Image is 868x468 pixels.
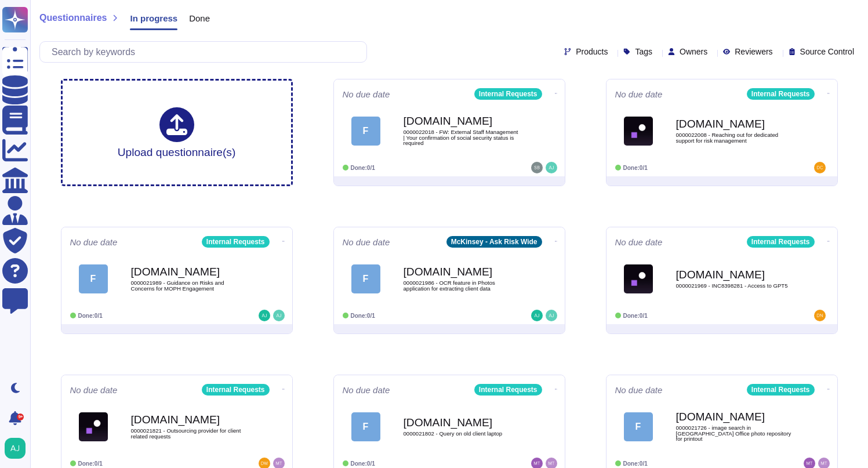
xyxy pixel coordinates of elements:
span: Tags [635,48,652,56]
img: Logo [79,412,108,441]
span: No due date [70,386,118,394]
img: user [814,162,826,173]
img: Logo [624,264,653,293]
b: [DOMAIN_NAME] [131,266,247,277]
span: No due date [343,386,390,394]
div: Internal Requests [474,88,542,100]
span: 0000021989 - Guidance on Risks and Concerns for MOPH Engagement [131,280,247,291]
b: [DOMAIN_NAME] [131,414,247,425]
div: Upload questionnaire(s) [118,107,236,158]
div: Internal Requests [747,384,815,396]
img: Logo [624,117,653,146]
div: F [79,264,108,293]
span: Owners [680,48,707,56]
span: Done: 0/1 [623,460,648,467]
img: user [273,310,285,321]
b: [DOMAIN_NAME] [404,115,520,126]
b: [DOMAIN_NAME] [676,411,792,422]
span: 0000021986 - OCR feature in Photos application for extracting client data [404,280,520,291]
span: Done: 0/1 [351,313,375,319]
div: McKinsey - Ask Risk Wide [446,236,542,248]
span: Done [189,14,210,23]
span: 0000022018 - FW: External Staff Management | Your confirmation of social security status is required [404,129,520,146]
img: user [5,438,26,459]
div: Internal Requests [202,384,270,396]
span: Done: 0/1 [351,460,375,467]
span: No due date [70,238,118,246]
span: 0000021821 - Outsourcing provider for client related requests [131,428,247,439]
span: 0000021969 - INC8398281 - Access to GPT5 [676,283,792,289]
div: Internal Requests [474,384,542,396]
div: F [351,264,380,293]
span: In progress [130,14,177,23]
span: Done: 0/1 [351,165,375,171]
span: Reviewers [735,48,772,56]
div: Internal Requests [202,236,270,248]
span: Source Control [800,48,854,56]
span: No due date [615,386,663,394]
span: Questionnaires [39,13,107,23]
div: F [351,412,380,441]
span: Products [576,48,608,56]
span: Done: 0/1 [623,313,648,319]
img: user [259,310,270,321]
span: 0000021726 - image search in [GEOGRAPHIC_DATA] Office photo repository for printout [676,425,792,442]
b: [DOMAIN_NAME] [676,118,792,129]
input: Search by keywords [46,42,366,62]
span: Done: 0/1 [78,313,103,319]
span: Done: 0/1 [623,165,648,171]
span: Done: 0/1 [78,460,103,467]
img: user [814,310,826,321]
b: [DOMAIN_NAME] [404,266,520,277]
span: No due date [615,90,663,99]
img: user [546,162,557,173]
b: [DOMAIN_NAME] [676,269,792,280]
div: Internal Requests [747,236,815,248]
img: user [546,310,557,321]
div: F [351,117,380,146]
span: No due date [343,238,390,246]
div: 9+ [17,413,24,420]
span: No due date [343,90,390,99]
img: user [531,310,543,321]
span: 0000021802 - Query on old client laptop [404,431,520,437]
img: user [531,162,543,173]
b: [DOMAIN_NAME] [404,417,520,428]
button: user [2,436,34,461]
div: F [624,412,653,441]
div: Internal Requests [747,88,815,100]
span: No due date [615,238,663,246]
span: 0000022008 - Reaching out for dedicated support for risk management [676,132,792,143]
